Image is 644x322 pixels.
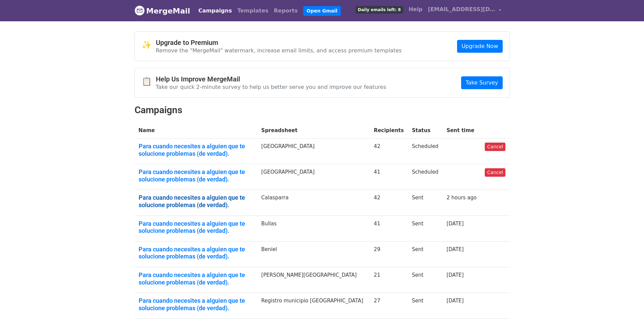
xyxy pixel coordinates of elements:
[408,267,442,293] td: Sent
[257,139,370,164] td: [GEOGRAPHIC_DATA]
[142,40,156,50] span: ✨
[135,4,190,18] a: MergeMail
[408,216,442,241] td: Sent
[408,139,442,164] td: Scheduled
[135,123,257,139] th: Name
[428,5,496,14] span: [EMAIL_ADDRESS][DOMAIN_NAME]
[447,272,464,278] a: [DATE]
[235,4,271,18] a: Templates
[257,267,370,293] td: [PERSON_NAME][GEOGRAPHIC_DATA]
[457,40,502,53] a: Upgrade Now
[447,195,477,201] a: 2 hours ago
[408,293,442,319] td: Sent
[370,190,408,216] td: 42
[139,271,253,286] a: Para cuando necesites a alguien que te solucione problemas (de verdad).
[485,143,505,151] a: Cancel
[610,290,644,322] iframe: Chat Widget
[461,76,502,89] a: Take Survey
[139,168,253,183] a: Para cuando necesites a alguien que te solucione problemas (de verdad).
[257,216,370,241] td: Bullas
[353,3,406,16] a: Daily emails left: 8
[156,75,386,83] h4: Help Us Improve MergeMail
[370,293,408,319] td: 27
[370,267,408,293] td: 21
[257,164,370,190] td: [GEOGRAPHIC_DATA]
[485,168,505,177] a: Cancel
[196,4,235,18] a: Campaigns
[425,3,504,19] a: [EMAIL_ADDRESS][DOMAIN_NAME]
[257,123,370,139] th: Spreadsheet
[156,39,402,47] h4: Upgrade to Premium
[139,143,253,157] a: Para cuando necesites a alguien que te solucione problemas (de verdad).
[370,216,408,241] td: 41
[370,241,408,267] td: 29
[447,298,464,304] a: [DATE]
[303,6,341,16] a: Open Gmail
[139,194,253,208] a: Para cuando necesites a alguien que te solucione problemas (de verdad).
[135,104,510,116] h2: Campaigns
[408,241,442,267] td: Sent
[447,221,464,227] a: [DATE]
[257,241,370,267] td: Beniel
[447,246,464,252] a: [DATE]
[156,47,402,54] p: Remove the "MergeMail" watermark, increase email limits, and access premium templates
[257,190,370,216] td: Calasparra
[139,220,253,234] a: Para cuando necesites a alguien que te solucione problemas (de verdad).
[370,123,408,139] th: Recipients
[610,290,644,322] div: Widget de chat
[370,139,408,164] td: 42
[443,123,481,139] th: Sent time
[139,246,253,260] a: Para cuando necesites a alguien que te solucione problemas (de verdad).
[356,6,403,14] span: Daily emails left: 8
[257,293,370,319] td: Registro municipio [GEOGRAPHIC_DATA]
[142,77,156,86] span: 📋
[408,164,442,190] td: Scheduled
[406,3,425,16] a: Help
[408,190,442,216] td: Sent
[271,4,301,18] a: Reports
[135,5,145,16] img: MergeMail logo
[139,297,253,312] a: Para cuando necesites a alguien que te solucione problemas (de verdad).
[408,123,442,139] th: Status
[156,83,386,91] p: Take our quick 2-minute survey to help us better serve you and improve our features
[370,164,408,190] td: 41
